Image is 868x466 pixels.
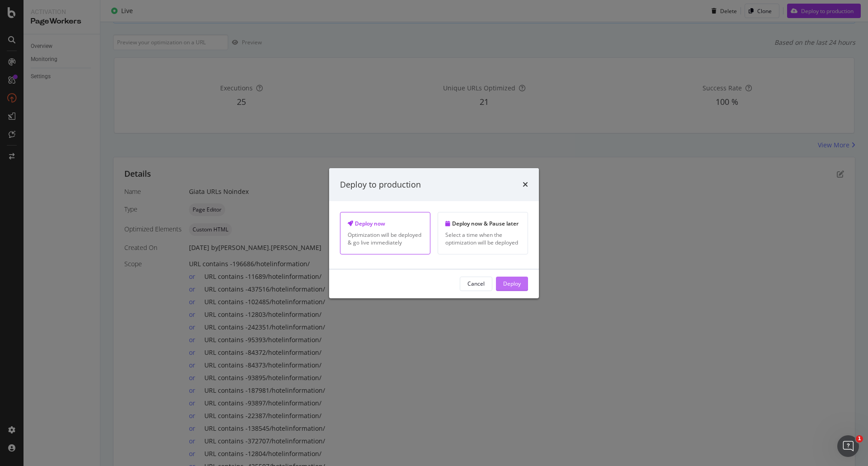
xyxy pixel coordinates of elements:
[348,231,423,246] div: Optimization will be deployed & go live immediately
[467,280,485,287] div: Cancel
[503,280,521,287] div: Deploy
[340,179,421,190] div: Deploy to production
[523,179,528,190] div: times
[837,435,859,457] iframe: Intercom live chat
[460,277,492,291] button: Cancel
[445,220,520,227] div: Deploy now & Pause later
[329,168,539,298] div: modal
[348,220,423,227] div: Deploy now
[445,231,520,246] div: Select a time when the optimization will be deployed
[496,277,528,291] button: Deploy
[856,435,863,442] span: 1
